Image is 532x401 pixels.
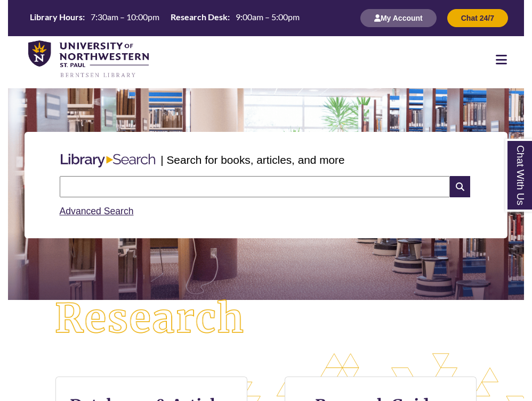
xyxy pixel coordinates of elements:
[60,206,134,216] a: Advanced Search
[55,149,161,172] img: Libary Search
[34,279,266,359] img: Research
[166,11,231,23] th: Research Desk:
[26,11,304,26] a: Hours Today
[160,152,344,168] p: | Search for books, articles, and more
[236,12,300,22] span: 9:00am – 5:00pm
[450,176,470,197] i: Search
[360,9,437,27] button: My Account
[26,11,86,23] th: Library Hours:
[447,13,508,22] a: Chat 24/7
[91,12,159,22] span: 7:30am – 10:00pm
[26,11,304,24] table: Hours Today
[28,40,149,79] img: UNWSP Library Logo
[447,9,508,27] button: Chat 24/7
[360,13,437,22] a: My Account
